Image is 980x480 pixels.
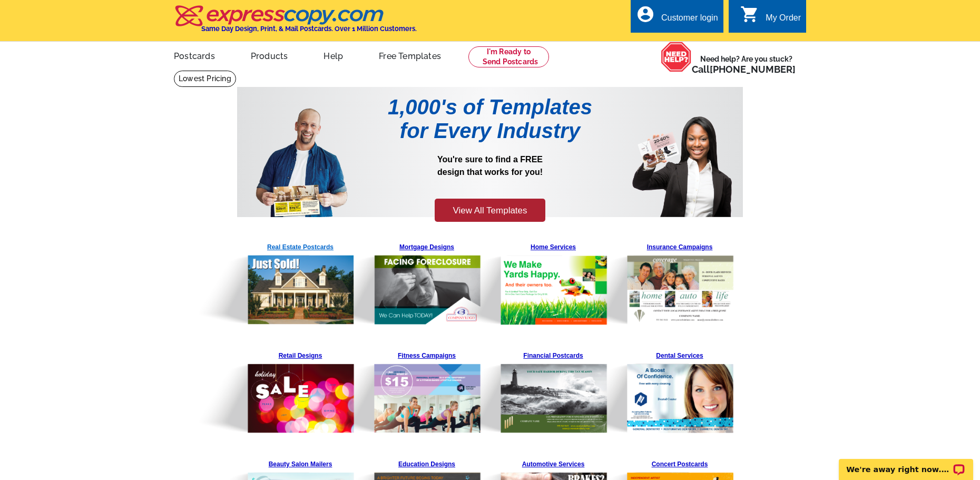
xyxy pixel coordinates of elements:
img: Pre-Template-Landing%20Page_v1_Home%20Services.png [447,239,607,325]
a: account_circle Customer login [636,12,718,25]
img: Pre-Template-Landing%20Page_v1_Financial.png [447,347,607,434]
img: Pre-Template-Landing%20Page_v1_Dental.png [573,347,734,434]
img: Pre-Template-Landing%20Page_v1_Mortgage.png [320,239,481,326]
a: Real Estate Postcards [245,239,356,325]
h4: Same Day Design, Print, & Mail Postcards. Over 1 Million Customers. [201,25,417,33]
div: Customer login [661,13,718,28]
img: Pre-Template-Landing%20Page_v1_Insurance.png [573,239,734,325]
a: Insurance Campaigns [624,239,735,325]
img: Pre-Template-Landing%20Page_v1_Man.png [256,95,348,217]
a: Help [307,43,360,67]
h1: 1,000's of Templates for Every Industry [364,95,616,143]
img: Pre-Template-Landing%20Page_v1_Woman.png [632,95,732,217]
a: Mortgage Designs [371,239,482,326]
i: shopping_cart [740,5,759,24]
img: Pre-Template-Landing%20Page_v1_Real%20Estate.png [194,239,355,325]
a: Home Services [498,239,609,325]
a: Dental Services [624,347,735,434]
a: Free Templates [362,43,458,67]
img: Pre-Template-Landing%20Page_v1_Retail.png [194,347,355,434]
p: You're sure to find a FREE design that works for you! [364,153,616,197]
iframe: LiveChat chat widget [832,447,980,480]
a: Same Day Design, Print, & Mail Postcards. Over 1 Million Customers. [174,13,417,33]
a: View All Templates [435,199,545,222]
a: [PHONE_NUMBER] [710,64,796,75]
img: help [661,42,692,72]
a: shopping_cart My Order [740,12,801,25]
span: Call [692,64,796,75]
a: Retail Designs [245,347,356,434]
span: Need help? Are you stuck? [692,54,801,75]
a: Financial Postcards [498,347,609,434]
i: account_circle [636,5,655,24]
a: Products [234,43,305,67]
a: Fitness Campaigns [371,347,482,434]
a: Postcards [157,43,232,67]
img: Pre-Template-Landing%20Page_v1_Fitness.png [320,347,481,434]
div: My Order [766,13,801,28]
